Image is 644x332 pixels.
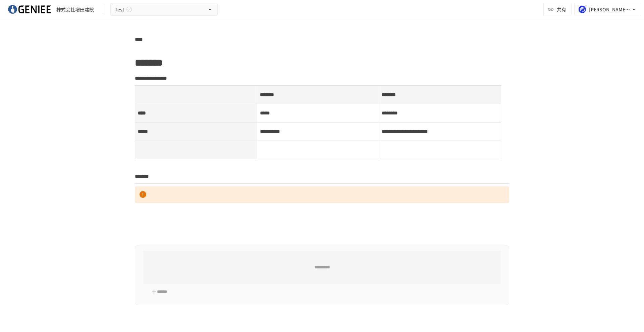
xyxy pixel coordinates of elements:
div: 株式会社増田建設 [56,6,94,13]
button: [PERSON_NAME][EMAIL_ADDRESS][PERSON_NAME][DOMAIN_NAME] [574,3,641,16]
button: 共有 [543,3,572,16]
span: 共有 [557,6,566,13]
button: Test [110,3,218,16]
div: [PERSON_NAME][EMAIL_ADDRESS][PERSON_NAME][DOMAIN_NAME] [589,5,631,14]
img: mDIuM0aA4TOBKl0oB3pspz7XUBGXdoniCzRRINgIxkl [8,4,51,15]
span: Test [115,5,124,14]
